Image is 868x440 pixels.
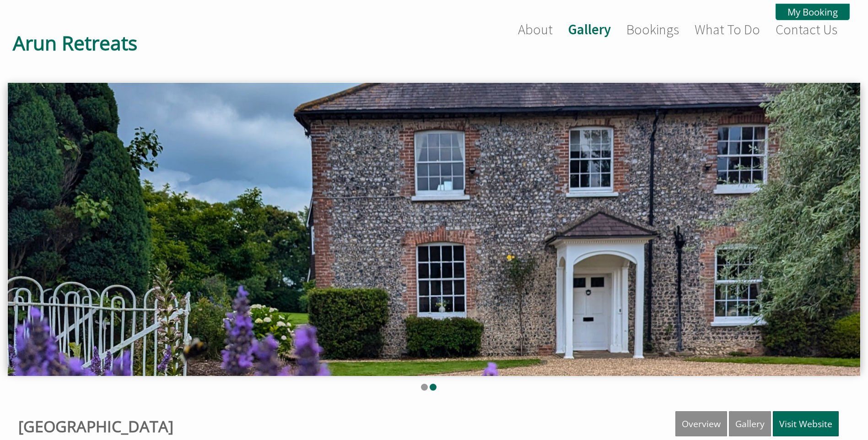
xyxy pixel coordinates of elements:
[518,21,553,38] a: About
[626,21,679,38] a: Bookings
[675,411,727,436] a: Overview
[13,17,104,69] a: Arun Retreats
[568,21,611,38] a: Gallery
[773,411,839,436] a: Visit Website
[18,416,173,437] a: [GEOGRAPHIC_DATA]
[729,411,771,436] a: Gallery
[776,4,850,20] a: My Booking
[13,30,104,56] h1: Arun Retreats
[776,21,837,38] a: Contact Us
[695,21,760,38] a: What To Do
